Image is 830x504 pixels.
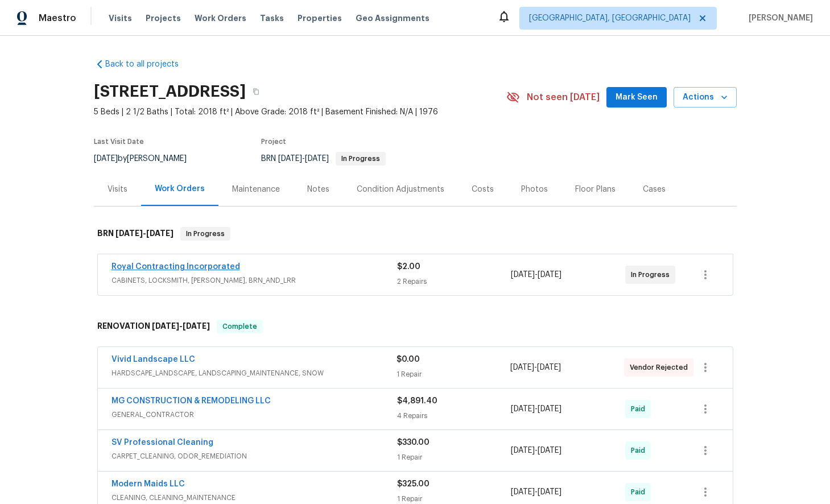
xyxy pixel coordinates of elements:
span: Paid [631,403,650,415]
span: CARPET_CLEANING, ODOR_REMEDIATION [112,451,397,462]
span: [DATE] [94,155,118,163]
div: Cases [643,184,666,195]
span: Actions [683,90,728,105]
button: Actions [674,87,737,108]
span: [DATE] [305,155,329,163]
span: [DATE] [511,488,535,496]
span: [DATE] [511,447,535,455]
div: 4 Repairs [397,410,511,422]
span: - [115,229,174,237]
span: Geo Assignments [356,13,430,24]
span: [DATE] [115,229,143,237]
span: Project [261,138,286,145]
span: [DATE] [183,322,210,330]
a: Back to all projects [94,59,203,70]
span: - [510,362,561,373]
div: Work Orders [155,183,205,195]
span: [GEOGRAPHIC_DATA], [GEOGRAPHIC_DATA] [529,13,691,24]
a: MG CONSTRUCTION & REMODELING LLC [112,397,271,405]
a: Modern Maids LLC [112,480,185,488]
span: In Progress [631,269,674,280]
span: BRN [261,155,386,163]
div: RENOVATION [DATE]-[DATE]Complete [94,308,737,345]
div: 1 Repair [397,452,511,463]
span: $330.00 [397,439,430,447]
span: - [278,155,329,163]
span: Paid [631,445,650,456]
div: Notes [307,184,329,195]
span: In Progress [181,228,229,239]
span: GENERAL_CONTRACTOR [112,409,397,420]
div: Costs [472,184,494,195]
div: Condition Adjustments [357,184,444,195]
span: CLEANING, CLEANING_MAINTENANCE [112,492,397,503]
span: Projects [146,13,181,24]
div: BRN [DATE]-[DATE]In Progress [94,216,737,252]
span: - [511,403,561,415]
div: 1 Repair [397,369,510,380]
h6: RENOVATION [97,320,210,333]
span: In Progress [337,155,385,162]
span: Not seen [DATE] [527,92,600,103]
div: 2 Repairs [397,276,511,287]
span: $325.00 [397,480,430,488]
span: $2.00 [397,263,420,271]
span: [DATE] [538,447,561,455]
a: SV Professional Cleaning [112,439,213,447]
span: 5 Beds | 2 1/2 Baths | Total: 2018 ft² | Above Grade: 2018 ft² | Basement Finished: N/A | 1976 [94,106,506,118]
span: - [511,269,561,280]
div: Floor Plans [575,184,616,195]
span: [DATE] [152,322,179,330]
span: Mark Seen [616,90,658,105]
span: Tasks [260,14,284,22]
span: [DATE] [537,363,561,371]
span: Work Orders [195,13,246,24]
span: [DATE] [538,405,561,413]
span: [DATE] [538,271,561,279]
span: [DATE] [146,229,174,237]
span: Vendor Rejected [630,362,692,373]
span: [DATE] [510,363,534,371]
button: Copy Address [246,81,266,102]
h2: [STREET_ADDRESS] [94,86,246,97]
button: Mark Seen [606,87,667,108]
span: [DATE] [511,405,535,413]
span: [DATE] [538,488,561,496]
span: Visits [109,13,132,24]
div: Maintenance [232,184,280,195]
span: - [511,445,561,456]
a: Royal Contracting Incorporated [112,263,240,271]
span: $0.00 [397,356,420,363]
span: Maestro [39,13,76,24]
span: [DATE] [278,155,302,163]
a: Vivid Landscape LLC [112,356,195,363]
span: Last Visit Date [94,138,144,145]
span: - [152,322,210,330]
div: Photos [521,184,548,195]
div: by [PERSON_NAME] [94,152,200,166]
span: HARDSCAPE_LANDSCAPE, LANDSCAPING_MAINTENANCE, SNOW [112,367,397,379]
span: $4,891.40 [397,397,437,405]
span: [PERSON_NAME] [744,13,813,24]
span: CABINETS, LOCKSMITH, [PERSON_NAME], BRN_AND_LRR [112,275,397,286]
span: Complete [218,321,262,332]
div: Visits [108,184,127,195]
h6: BRN [97,227,174,241]
span: [DATE] [511,271,535,279]
span: Properties [298,13,342,24]
span: Paid [631,486,650,498]
span: - [511,486,561,498]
